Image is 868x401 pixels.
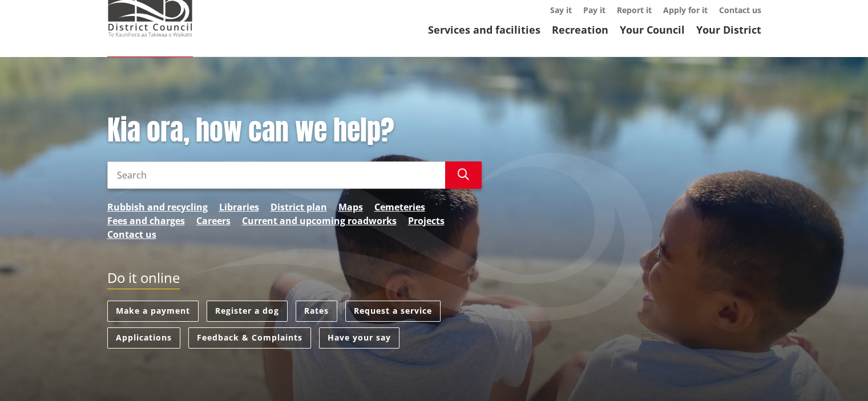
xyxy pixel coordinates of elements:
a: Recreation [552,23,608,37]
a: Services and facilities [428,23,540,37]
a: Make a payment [107,301,199,322]
a: Applications [107,327,180,349]
a: Contact us [107,228,156,241]
a: Contact us [719,5,761,15]
a: Rubbish and recycling [107,200,208,214]
a: Projects [408,214,445,228]
a: Maps [338,200,363,214]
h1: Kia ora, how can we help? [107,114,482,147]
a: Pay it [583,5,605,15]
a: Your District [696,23,761,37]
a: Say it [550,5,572,15]
a: Your Council [620,23,685,37]
a: Report it [617,5,652,15]
a: Apply for it [663,5,708,15]
a: Register a dog [207,301,288,322]
a: Have your say [319,327,399,349]
a: Cemeteries [374,200,425,214]
h2: Do it online [107,270,180,290]
a: District plan [271,200,327,214]
a: Request a service [345,301,441,322]
a: Rates [296,301,337,322]
input: Search input [107,161,445,189]
a: Current and upcoming roadworks [242,214,397,228]
a: Feedback & Complaints [188,327,311,349]
a: Fees and charges [107,214,185,228]
a: Careers [196,214,231,228]
a: Libraries [219,200,259,214]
